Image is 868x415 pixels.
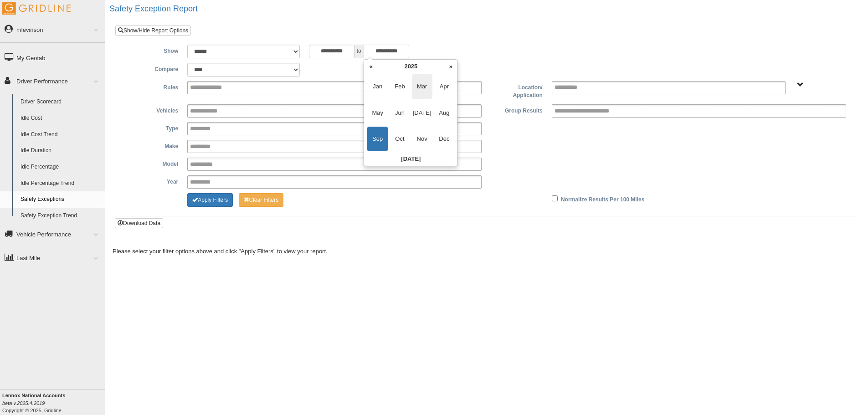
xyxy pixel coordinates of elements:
label: Type [122,122,183,133]
span: Mar [412,74,432,99]
button: Change Filter Options [239,193,284,207]
span: [DATE] [412,101,432,125]
a: Idle Cost Trend [16,127,105,143]
i: beta v.2025.4.2019 [2,400,45,406]
label: Vehicles [122,104,183,115]
button: Download Data [115,218,163,228]
span: to [354,45,364,58]
span: Jan [367,74,388,99]
a: Idle Cost [16,110,105,127]
a: Safety Exception Trend [16,208,105,224]
b: Lennox National Accounts [2,393,65,398]
label: Rules [122,81,183,92]
th: » [444,60,457,73]
span: Feb [390,74,410,99]
span: Please select your filter options above and click "Apply Filters" to view your report. [113,248,328,255]
span: Oct [390,127,410,151]
a: Idle Percentage Trend [16,175,105,192]
span: Aug [434,101,454,125]
label: Model [122,158,183,169]
label: Group Results [486,104,547,115]
th: 2025 [378,60,444,73]
span: Dec [434,127,454,151]
th: « [364,60,378,73]
a: Driver Scorecard [16,94,105,110]
span: Jun [390,101,410,125]
label: Compare [122,63,183,74]
img: Gridline [2,2,71,15]
th: [DATE] [364,152,457,166]
label: Year [122,175,183,186]
label: Make [122,140,183,151]
a: Idle Duration [16,143,105,159]
a: Show/Hide Report Options [115,26,191,36]
span: Apr [434,74,454,99]
h2: Safety Exception Report [109,5,868,14]
a: Safety Exceptions [16,191,105,208]
label: Show [122,45,183,56]
label: Normalize Results Per 100 Miles [561,193,644,204]
label: Location/ Application [486,81,547,100]
span: Nov [412,127,432,151]
a: Idle Percentage [16,159,105,175]
span: May [367,101,388,125]
span: Sep [367,127,388,151]
button: Change Filter Options [187,193,233,207]
div: Copyright © 2025, Gridline [2,392,105,414]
